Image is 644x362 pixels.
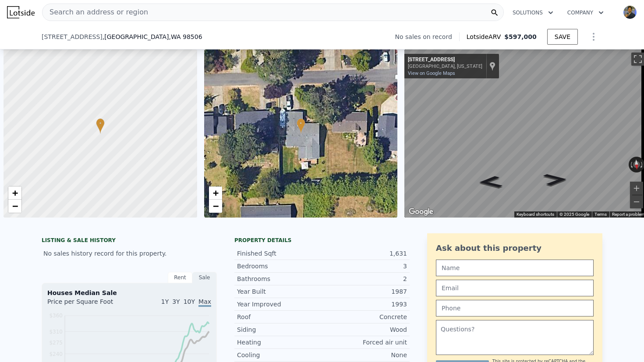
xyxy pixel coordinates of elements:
[395,32,459,41] div: No sales on record
[436,280,594,296] input: Email
[184,298,195,305] span: 10Y
[467,32,504,41] span: Lotside ARV
[322,274,407,283] div: 2
[322,338,407,347] div: Forced air unit
[322,262,407,271] div: 3
[408,56,482,63] div: [STREET_ADDRESS]
[103,32,202,41] span: , [GEOGRAPHIC_DATA]
[96,119,105,127] span: •
[96,118,105,134] div: •
[234,237,410,244] div: Property details
[49,329,63,335] tspan: $310
[633,156,640,172] button: Reset the view
[533,171,578,189] path: Go West, 27th Ct NE
[169,33,202,40] span: , WA 98506
[322,287,407,296] div: 1987
[594,212,607,217] a: Terms (opens in new tab)
[42,246,217,261] div: No sales history record for this property.
[407,206,435,218] a: Open this area in Google Maps (opens a new window)
[407,206,435,218] img: Google
[42,7,148,18] span: Search an address or region
[7,6,35,18] img: Lotside
[161,298,169,305] span: 1Y
[168,272,192,283] div: Rent
[237,287,322,296] div: Year Built
[237,338,322,347] div: Heating
[630,182,643,195] button: Zoom in
[237,325,322,334] div: Siding
[436,260,594,276] input: Name
[517,211,554,218] button: Keyboard shortcuts
[212,187,218,198] span: +
[237,300,322,309] div: Year Improved
[212,200,218,211] span: −
[47,288,211,297] div: Houses Median Sale
[629,157,633,172] button: Rotate counterclockwise
[322,325,407,334] div: Wood
[322,249,407,258] div: 1,631
[506,5,560,21] button: Solutions
[489,61,495,71] a: Show location on map
[172,298,180,305] span: 3Y
[12,200,18,211] span: −
[237,249,322,258] div: Finished Sqft
[209,186,222,200] a: Zoom in
[630,195,643,208] button: Zoom out
[8,200,21,213] a: Zoom out
[468,173,513,191] path: Go East, 27th Ct NE
[192,272,217,283] div: Sale
[408,70,455,76] a: View on Google Maps
[436,300,594,316] input: Phone
[408,63,482,69] div: [GEOGRAPHIC_DATA], [US_STATE]
[623,5,637,19] img: avatar
[49,351,63,357] tspan: $240
[297,119,305,127] span: •
[560,5,611,21] button: Company
[322,300,407,309] div: 1993
[209,200,222,213] a: Zoom out
[504,33,537,40] span: $597,000
[198,298,211,307] span: Max
[49,340,63,346] tspan: $275
[436,242,594,254] div: Ask about this property
[42,237,217,246] div: LISTING & SALE HISTORY
[237,313,322,321] div: Roof
[12,187,18,198] span: +
[547,29,578,45] button: SAVE
[8,186,21,200] a: Zoom in
[237,274,322,283] div: Bathrooms
[49,313,63,319] tspan: $360
[237,351,322,359] div: Cooling
[322,313,407,321] div: Concrete
[42,32,103,41] span: [STREET_ADDRESS]
[237,262,322,271] div: Bedrooms
[585,28,602,46] button: Show Options
[559,212,589,217] span: © 2025 Google
[47,297,129,311] div: Price per Square Foot
[297,118,305,134] div: •
[322,351,407,359] div: None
